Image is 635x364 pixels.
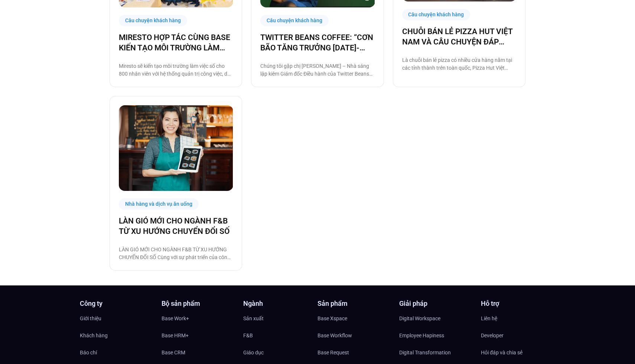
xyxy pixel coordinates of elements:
a: Giới thiệu [80,313,154,324]
p: Chúng tôi gặp chị [PERSON_NAME] – Nhà sáng lập kiêm Giám đốc Điều hành của Twitter Beans Coffee t... [260,62,374,78]
span: Base Workflow [317,330,352,341]
a: Giáo dục [243,347,317,358]
a: TWITTER BEANS COFFEE: “CƠN BÃO TĂNG TRƯỞNG [DATE]-[DATE] LÀ ĐỘNG LỰC CHUYỂN ĐỔI SỐ” [260,32,374,53]
span: F&B [243,330,253,341]
a: Digital Workspace [399,313,473,324]
div: Nhà hàng và dịch vụ ăn uống [119,198,199,210]
span: Báo chí [80,347,97,358]
span: Khách hàng [80,330,108,341]
a: MIRESTO HỢP TÁC CÙNG BASE KIẾN TẠO MÔI TRƯỜNG LÀM VIỆC SỐ [119,32,233,53]
a: Base CRM [162,347,236,358]
span: Giới thiệu [80,313,101,324]
h4: Giải pháp [399,300,473,307]
span: Liên hệ [481,313,497,324]
a: Digital Transformation [399,347,473,358]
a: Base Request [317,347,392,358]
a: Sản xuất [243,313,317,324]
a: Base HRM+ [162,330,236,341]
span: Base Request [317,347,349,358]
h4: Hỗ trợ [481,300,555,307]
h4: Bộ sản phẩm [162,300,236,307]
div: Câu chuyện khách hàng [260,15,329,26]
a: Báo chí [80,347,154,358]
a: CHUỖI BÁN LẺ PIZZA HUT VIỆT NAM VÀ CÂU CHUYỆN ĐÁP ỨNG NHU CẦU TUYỂN DỤNG CÙNG BASE E-HIRING [402,26,516,47]
span: Hỏi đáp và chia sẻ [481,347,522,358]
span: Digital Workspace [399,313,440,324]
a: LÀN GIÓ MỚI CHO NGÀNH F&B TỪ XU HƯỚNG CHUYỂN ĐỔI SỐ [119,216,233,236]
span: Digital Transformation [399,347,451,358]
span: Employee Hapiness [399,330,444,341]
p: Là chuỗi bán lẻ pizza có nhiều cửa hàng nằm tại các tỉnh thành trên toàn quốc, Pizza Hut Việt Nam... [402,56,516,72]
span: Developer [481,330,504,341]
span: Base Work+ [162,313,189,324]
a: Developer [481,330,555,341]
p: LÀN GIÓ MỚI CHO NGÀNH F&B TỪ XU HƯỚNG CHUYỂN ĐỔI SỐ Cùng với sự phát triển của công nghệ, xu hướn... [119,246,233,261]
a: Liên hệ [481,313,555,324]
a: Employee Hapiness [399,330,473,341]
p: Miresto sẽ kiến tạo môi trường làm việc số cho 800 nhân viên với hệ thống quản trị công việc, dự ... [119,62,233,78]
span: Base Xspace [317,313,347,324]
span: Base CRM [162,347,185,358]
span: Sản xuất [243,313,264,324]
a: Khách hàng [80,330,154,341]
a: Base Workflow [317,330,392,341]
a: Base Xspace [317,313,392,324]
div: Câu chuyện khách hàng [119,15,187,26]
h4: Sản phẩm [317,300,392,307]
h4: Ngành [243,300,317,307]
div: Câu chuyện khách hàng [402,9,470,20]
a: F&B [243,330,317,341]
span: Giáo dục [243,347,264,358]
a: Base Work+ [162,313,236,324]
a: Hỏi đáp và chia sẻ [481,347,555,358]
h4: Công ty [80,300,154,307]
span: Base HRM+ [162,330,189,341]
